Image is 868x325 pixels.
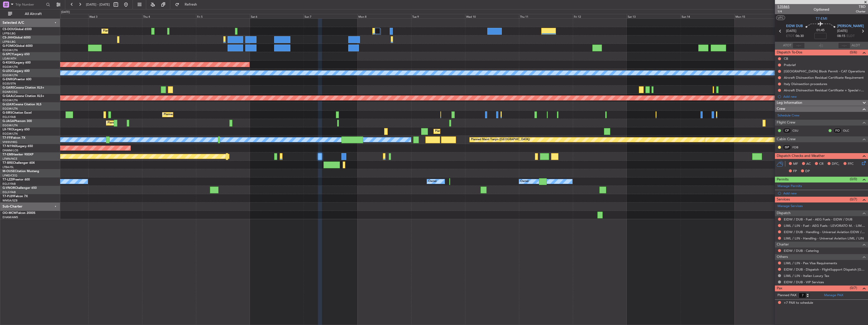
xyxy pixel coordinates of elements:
a: EGGW/LTN [3,98,18,102]
a: LX-TROLegacy 650 [3,128,30,131]
span: G-ENRG [3,78,14,81]
a: LIML / LIN - Pax Visa Requirements [784,261,837,265]
span: [DATE] - [DATE] [86,2,110,7]
a: Manage Services [777,204,803,209]
span: [PERSON_NAME] [837,24,864,29]
a: G-JAGAPhenom 300 [3,120,32,123]
a: EIDW / DUB - VIP Services [784,280,824,284]
div: Add new [783,191,865,195]
a: EGGW/LTN [3,48,18,52]
a: T7-BREChallenger 604 [3,161,35,165]
a: EGLF/FAB [3,115,16,119]
span: G-KGKG [3,61,14,64]
span: G-JAGA [3,120,14,123]
span: T7-LZZI [3,178,13,181]
span: Refresh [180,3,202,6]
span: G-LEAX [3,103,13,106]
a: T7-PJ29Falcon 7X [3,195,28,198]
span: T7-N1960 [3,145,17,148]
a: CS-JHHGlobal 6000 [3,36,31,39]
span: Leg Information [777,100,802,106]
a: FDB [792,145,804,150]
div: Aircraft Disinsection Residual Certificate + Special request [784,88,865,92]
div: Fri 5 [196,14,250,18]
button: All Aircraft [6,10,55,18]
a: EGSS/STN [3,82,16,86]
a: T7-EMIHawker 900XP [3,153,33,156]
div: Wed 3 [88,14,142,18]
span: CR [819,161,823,167]
a: OLC [843,128,854,133]
span: T7-EMI [816,16,827,21]
span: MF [793,161,798,167]
div: [GEOGRAPHIC_DATA] Block Permit - CAT Operations [784,69,865,73]
span: T7-EMI [3,153,12,156]
span: Crew [777,106,785,112]
span: G-FOMO [3,45,15,48]
span: Dispatch [777,210,791,216]
div: Tue 9 [411,14,465,18]
span: Dispatch To-Dos [777,50,802,55]
a: LIML / LIN - Handling - Universal Aviation LIML / LIN [784,236,864,240]
a: LGAV/ATH [3,57,16,60]
a: G-GAALCessna Citation XLS+ [3,95,44,98]
div: Planned Maint [GEOGRAPHIC_DATA] ([GEOGRAPHIC_DATA]) [107,119,187,127]
a: EGGW/LTN [3,73,18,77]
span: G-GARE [3,86,14,89]
span: CS-DOU [3,28,14,31]
span: Flight Crew [777,120,795,126]
a: T7-FFIFalcon 7X [3,136,25,139]
span: Charter [777,242,789,248]
span: 535865 [777,4,790,9]
a: LFPB/LBG [3,32,16,35]
span: (0/7) [850,197,857,202]
span: T7-PJ29 [3,195,14,198]
div: Mon 8 [357,14,411,18]
span: CS-JHH [3,36,13,39]
span: [DATE] [786,29,796,34]
span: LX-TRO [3,128,13,131]
span: DP [805,169,810,174]
span: T7-BRE [3,161,13,165]
span: G-LEGC [3,70,13,73]
a: G-SIRSCitation Excel [3,111,32,114]
a: EGNR/CEG [3,90,18,94]
span: Charter [856,9,865,14]
div: FO [833,128,842,133]
a: LFMD/CEQ [3,174,17,177]
a: EIDW / DUB - Catering [784,249,819,253]
span: 01:45 [816,28,824,33]
div: Sat 6 [250,14,304,18]
div: Fri 12 [573,14,627,18]
span: 08:15 [837,34,845,39]
a: T7-N1960Legacy 650 [3,145,33,148]
a: LIML / LIN - Fuel - AEG Fuels - LEVORATO M. - LIML / LIN [784,224,865,228]
span: +7 PAX to schedule [784,300,813,306]
a: M-OUSECitation Mustang [3,170,39,173]
div: Sat 13 [627,14,681,18]
a: EGGW/LTN [3,107,18,111]
span: Others [777,254,788,260]
a: EGGW/LTN [3,65,18,69]
a: Manage PAX [824,293,843,298]
span: [DATE] [837,29,848,34]
div: Planned Maint [GEOGRAPHIC_DATA] ([GEOGRAPHIC_DATA]) [164,111,243,118]
a: G-ENRGPraetor 600 [3,78,31,81]
div: Tue 2 [34,14,88,18]
span: DFC, [832,161,839,167]
span: ALDT [852,43,860,48]
div: Optioned [814,7,829,12]
span: (0/7) [850,285,857,291]
div: ISP [783,145,791,150]
a: WMSA/SZB [3,199,17,202]
span: 06:30 [796,34,804,39]
span: T7-FFI [3,136,11,139]
div: Planned Maint [GEOGRAPHIC_DATA] ([GEOGRAPHIC_DATA]) [103,27,183,35]
span: Pax [777,286,782,291]
span: G-SPCY [3,53,13,56]
a: EHAM/AMS [3,215,18,219]
a: LIML / LIN - Italian Luxury Tax [784,274,829,278]
span: Services [777,197,790,202]
a: EGLF/FAB [3,190,16,194]
span: G-VNOR [3,187,15,190]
